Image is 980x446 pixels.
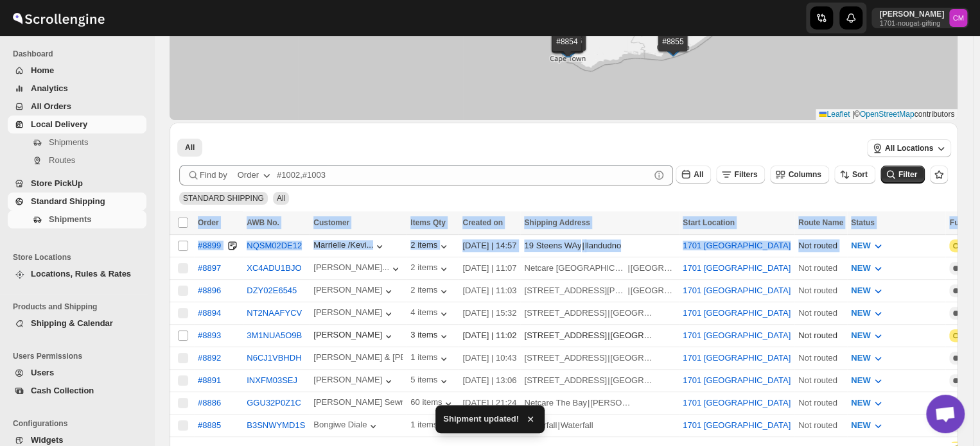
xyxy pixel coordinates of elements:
[198,398,221,407] button: #8886
[313,352,468,362] div: [PERSON_NAME] & [PERSON_NAME]...
[313,240,386,253] button: Marrielle /Kevi...
[31,368,54,377] span: Users
[798,284,843,297] div: Not routed
[198,375,221,385] div: #8891
[313,262,389,272] div: [PERSON_NAME]...
[683,420,791,430] button: 1701 [GEOGRAPHIC_DATA]
[313,420,380,433] button: Bongiwe Diale
[277,194,285,203] span: All
[557,44,576,58] img: Marker
[8,210,146,228] button: Shipments
[247,353,301,363] button: N6CJ1VBHDH
[410,218,446,227] span: Items Qty
[31,435,63,445] span: Widgets
[871,8,968,28] button: User menu
[462,374,516,387] div: [DATE] | 13:06
[183,194,264,203] span: STANDARD SHIPPING
[524,284,675,297] div: |
[663,42,683,56] img: Marker
[31,65,54,75] span: Home
[926,395,965,433] a: Open chat
[843,370,892,391] button: NEW
[198,420,221,430] button: #8885
[8,80,146,98] button: Analytics
[561,419,593,432] div: Waterfall
[590,397,635,409] div: [PERSON_NAME] Bay
[798,374,843,387] div: Not routed
[13,49,148,59] span: Dashboard
[31,318,113,328] span: Shipping & Calendar
[557,42,577,56] img: Marker
[185,142,195,153] span: All
[277,165,650,185] input: #1002,#1003
[8,62,146,80] button: Home
[198,241,221,250] div: #8899
[610,329,655,342] div: [GEOGRAPHIC_DATA]
[843,415,892,436] button: NEW
[198,286,221,295] button: #8896
[734,170,757,179] span: Filters
[852,110,854,119] span: |
[198,308,221,318] button: #8894
[867,139,951,157] button: All Locations
[198,330,221,340] button: #8893
[798,218,843,227] span: Route Name
[8,133,146,151] button: Shipments
[610,352,655,365] div: [GEOGRAPHIC_DATA]
[313,397,403,410] div: [PERSON_NAME] Sewmungal
[238,169,259,182] div: Order
[851,398,870,407] span: NEW
[198,263,221,273] button: #8897
[851,241,870,250] span: NEW
[10,2,107,34] img: ScrollEngine
[313,240,373,250] div: Marrielle /Kevi...
[49,137,88,147] span: Shipments
[198,218,219,227] span: Order
[410,375,450,388] div: 5 items
[683,241,791,250] button: 1701 [GEOGRAPHIC_DATA]
[31,386,94,395] span: Cash Collection
[524,352,607,365] div: [STREET_ADDRESS]
[852,170,868,179] span: Sort
[524,307,675,320] div: |
[851,420,870,430] span: NEW
[198,353,221,363] button: #8892
[410,262,450,275] button: 2 items
[410,420,450,433] div: 1 items
[798,352,843,365] div: Not routed
[410,307,450,320] button: 4 items
[31,101,71,111] span: All Orders
[610,307,655,320] div: [GEOGRAPHIC_DATA]
[843,258,892,279] button: NEW
[198,239,221,252] button: #8899
[410,285,450,298] div: 2 items
[177,139,202,157] button: All
[851,353,870,363] span: NEW
[313,352,403,365] button: [PERSON_NAME] & [PERSON_NAME]...
[313,285,395,298] button: [PERSON_NAME]
[683,218,735,227] span: Start Location
[13,418,148,429] span: Configurations
[676,166,711,184] button: All
[462,284,516,297] div: [DATE] | 11:03
[247,420,305,430] button: B3SNWYMD1S
[462,307,516,320] div: [DATE] | 15:32
[898,170,917,179] span: Filter
[851,286,870,295] span: NEW
[410,240,450,253] div: 2 items
[410,352,450,365] button: 1 items
[561,41,581,55] img: Marker
[247,286,297,295] button: DZY02E6545
[13,351,148,361] span: Users Permissions
[247,308,302,318] button: NT2NAAFYCV
[8,314,146,332] button: Shipping & Calendar
[524,262,675,275] div: |
[860,110,914,119] a: OpenStreetMap
[843,325,892,346] button: NEW
[843,280,892,301] button: NEW
[843,236,892,256] button: NEW
[798,419,843,432] div: Not routed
